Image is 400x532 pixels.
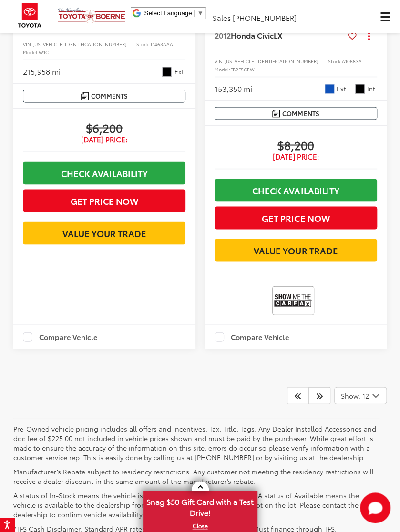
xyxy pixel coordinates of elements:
[144,492,256,521] span: Snag $50 Gift Card with a Test Drive!
[341,391,369,400] span: Show: 12
[23,90,185,102] button: Comments
[174,67,185,76] span: Ext.
[23,134,185,144] span: [DATE] Price:
[194,10,195,17] span: ​
[360,492,390,523] svg: Start Chat
[231,30,274,40] span: Honda Civic
[23,161,185,184] a: Check Availability
[197,10,203,17] span: ▼
[215,30,344,40] a: 2012Honda CivicLX
[334,387,387,404] button: Select number of vehicles per page
[23,49,39,56] span: Model:
[23,189,185,212] button: Get Price Now
[23,40,32,48] span: VIN:
[215,332,289,341] label: Compare Vehicle
[215,30,231,40] span: 2012
[325,84,334,93] span: Blue
[224,58,318,65] span: [US_VEHICLE_IDENTIFICATION_NUMBER]
[13,466,379,485] p: Manufacturer’s Rebate subject to residency restrictions. Any customer not meeting the residency r...
[58,7,126,24] img: Vic Vaughan Toyota of Boerne
[274,288,312,313] img: View CARFAX report
[367,84,377,93] span: Int.
[368,32,369,40] span: dropdown dots
[316,391,323,399] i: Next
[162,67,172,76] span: Tuxedo Black
[215,107,377,120] button: Comments
[23,332,98,341] label: Compare Vehicle
[215,83,252,94] div: 153,350 mi
[39,49,49,56] span: W1C
[13,490,379,519] p: A status of In-Stock means the vehicle is shown to be on the dealership lot. A status of Availabl...
[230,66,255,73] span: FB2F5CEW
[213,12,231,23] span: Sales
[360,492,390,523] button: Toggle Chat Window
[215,179,377,201] a: Check Availability
[81,92,89,100] img: Comments
[272,109,280,117] img: Comments
[91,91,128,100] span: Comments
[215,151,377,161] span: [DATE] Price:
[23,221,185,244] a: Value Your Trade
[215,206,377,229] button: Get Price Now
[360,27,377,44] button: Actions
[328,58,342,65] span: Stock:
[136,40,150,48] span: Stock:
[274,30,282,40] span: LX
[215,58,224,65] span: VIN:
[150,40,173,48] span: T1463AAA
[144,10,203,17] a: Select Language​
[215,239,377,261] a: Value Your Trade
[13,423,379,462] p: Pre-Owned vehicle pricing includes all offers and incentives. Tax, Title, Tags, Any Dealer Instal...
[337,84,348,93] span: Ext.
[23,120,185,134] span: $6,200
[287,387,309,404] a: Prev
[215,137,377,151] span: $8,200
[215,66,230,73] span: Model:
[308,387,330,404] a: Next
[355,84,365,93] span: Black
[294,391,302,399] i: Prev
[233,12,297,23] span: [PHONE_NUMBER]
[32,40,127,48] span: [US_VEHICLE_IDENTIFICATION_NUMBER]
[23,66,61,77] div: 215,958 mi
[144,10,192,17] span: Select Language
[342,58,362,65] span: A10683A
[282,109,319,118] span: Comments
